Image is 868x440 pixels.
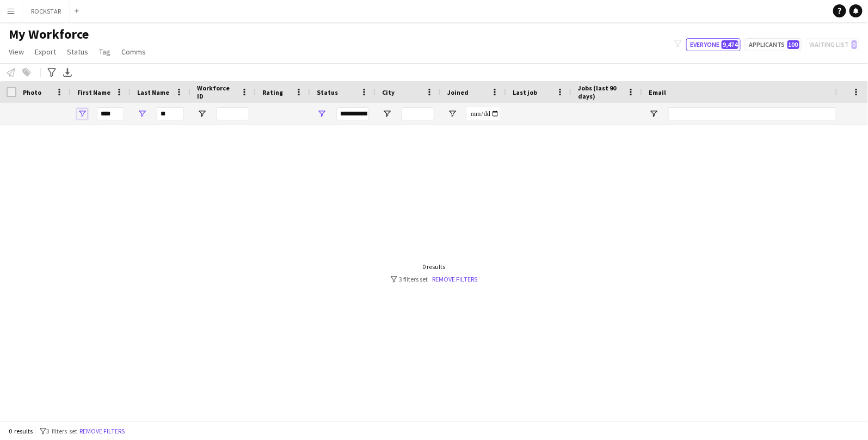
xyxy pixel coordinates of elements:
span: Last Name [137,88,169,96]
a: Status [63,45,93,59]
button: Open Filter Menu [137,109,147,119]
div: 3 filters set [391,275,478,283]
span: 3 filters set [46,427,77,435]
span: Rating [262,88,283,96]
a: Comms [117,45,150,59]
input: First Name Filter Input [97,107,124,120]
span: 9,474 [722,40,738,49]
span: Photo [23,88,41,96]
span: Email [649,88,666,96]
button: Open Filter Menu [382,109,392,119]
span: Tag [99,47,110,57]
span: Jobs (last 90 days) [578,84,623,100]
span: Status [317,88,338,96]
button: Open Filter Menu [447,109,457,119]
a: Tag [95,45,115,59]
app-action-btn: Export XLSX [61,66,74,79]
span: Status [67,47,88,57]
button: Open Filter Menu [317,109,327,119]
input: Column with Header Selection [7,87,16,97]
button: ROCKSTAR [22,1,70,22]
button: Open Filter Menu [77,109,87,119]
button: Applicants100 [745,38,802,51]
app-action-btn: Advanced filters [45,66,58,79]
span: Last job [513,88,537,96]
span: First Name [77,88,110,96]
span: 100 [787,40,799,49]
button: Everyone9,474 [686,38,741,51]
a: View [4,45,28,59]
a: Remove filters [433,275,478,283]
button: Remove filters [77,425,127,437]
span: View [9,47,24,57]
span: Joined [447,88,469,96]
span: City [382,88,395,96]
button: Open Filter Menu [197,109,207,119]
span: My Workforce [9,26,89,42]
input: Email Filter Input [668,107,853,120]
div: 0 results [391,262,478,271]
span: Export [35,47,56,57]
input: City Filter Input [402,107,434,120]
input: Last Name Filter Input [157,107,184,120]
a: Export [30,45,60,59]
span: Comms [121,47,146,57]
span: Workforce ID [197,84,236,100]
button: Open Filter Menu [649,109,658,119]
input: Joined Filter Input [467,107,500,120]
input: Workforce ID Filter Input [217,107,249,120]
